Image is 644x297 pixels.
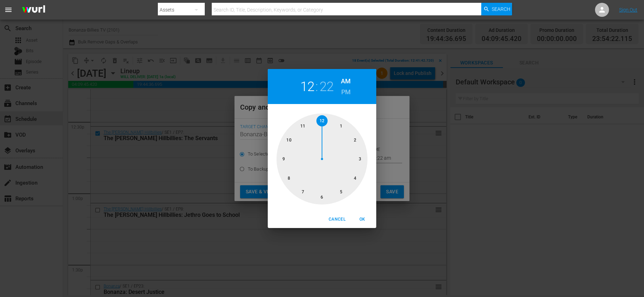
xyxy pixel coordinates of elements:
[315,79,318,95] h2: :
[300,79,315,95] button: 12
[354,216,371,223] span: OK
[4,6,13,14] span: menu
[341,87,351,98] button: PM
[492,3,510,15] span: Search
[320,79,334,95] button: 22
[341,76,351,87] button: AM
[619,7,637,13] a: Sign Out
[351,214,373,225] button: OK
[17,2,50,18] img: ans4CAIJ8jUAAAAAAAAAAAAAAAAAAAAAAAAgQb4GAAAAAAAAAAAAAAAAAAAAAAAAJMjXAAAAAAAAAAAAAAAAAAAAAAAAgAT5G...
[326,214,348,225] button: Cancel
[329,216,345,223] span: Cancel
